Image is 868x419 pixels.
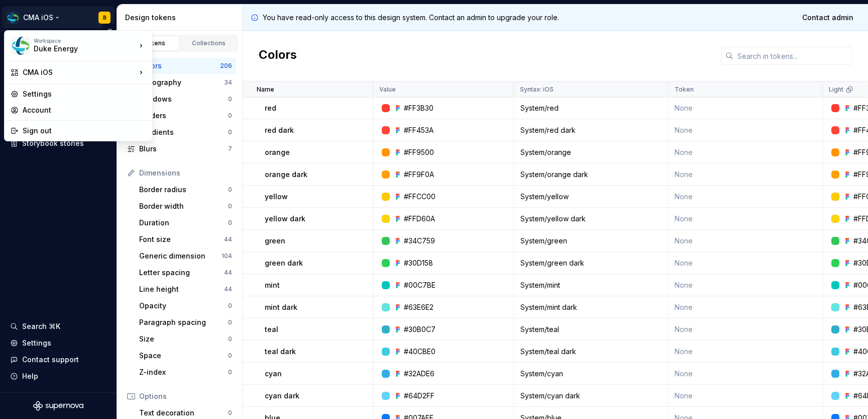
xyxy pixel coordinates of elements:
div: Workspace [34,38,136,44]
div: Account [23,105,146,115]
div: Duke Energy [34,44,119,54]
div: CMA iOS [23,67,136,77]
div: Settings [23,89,146,99]
div: Sign out [23,126,146,136]
img: f6f21888-ac52-4431-a6ea-009a12e2bf23.png [12,37,30,55]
